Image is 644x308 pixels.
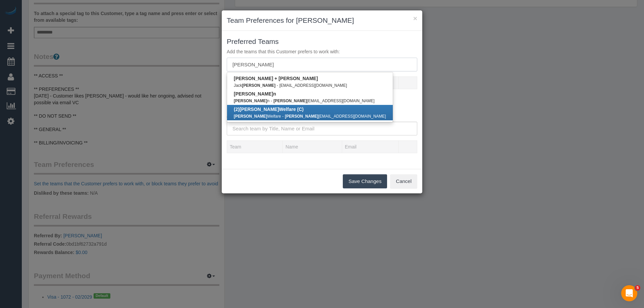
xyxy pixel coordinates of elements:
small: - [282,114,283,119]
input: Search team by Title, Name or Email [227,58,417,71]
b: (2) Welfare (C) [234,107,304,112]
th: Email [342,141,398,153]
th: Name [283,141,342,153]
strong: [PERSON_NAME] [234,114,267,119]
strong: [PERSON_NAME] [273,99,307,103]
a: [PERSON_NAME]n [PERSON_NAME]n - [PERSON_NAME][EMAIL_ADDRESS][DOMAIN_NAME] [227,89,393,105]
small: [EMAIL_ADDRESS][DOMAIN_NAME] [279,83,347,88]
small: - [277,83,278,88]
button: × [413,15,417,22]
strong: [PERSON_NAME] [242,83,275,88]
strong: [PERSON_NAME] [234,99,267,103]
small: [EMAIL_ADDRESS][DOMAIN_NAME] [285,114,386,119]
span: 5 [635,285,640,291]
b: [PERSON_NAME] + [PERSON_NAME] [234,76,318,81]
button: Cancel [390,174,417,188]
small: Welfare [234,114,281,119]
th: Team [227,141,283,153]
strong: [PERSON_NAME] [239,107,279,112]
h3: Team Preferences for [PERSON_NAME] [227,15,417,25]
small: n [234,99,269,103]
a: [PERSON_NAME] + [PERSON_NAME] Jack[PERSON_NAME] - [EMAIL_ADDRESS][DOMAIN_NAME] [227,74,393,89]
input: Search team by Title, Name or Email [227,122,417,135]
p: Add the teams that this Customer prefers to work with: [227,48,417,55]
strong: [PERSON_NAME] [234,91,273,97]
small: Jack [234,83,275,88]
iframe: Intercom live chat [621,285,637,301]
small: [EMAIL_ADDRESS][DOMAIN_NAME] [273,99,374,103]
h3: Preferred Teams [227,38,417,45]
small: - [271,99,272,103]
button: Save Changes [343,174,387,188]
sui-modal: Team Preferences for Monica Gonzalez [222,10,422,193]
strong: [PERSON_NAME] [285,114,318,119]
a: (2)[PERSON_NAME]Welfare (C) [PERSON_NAME]Welfare - [PERSON_NAME][EMAIL_ADDRESS][DOMAIN_NAME] [227,105,393,120]
b: n [234,91,276,97]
